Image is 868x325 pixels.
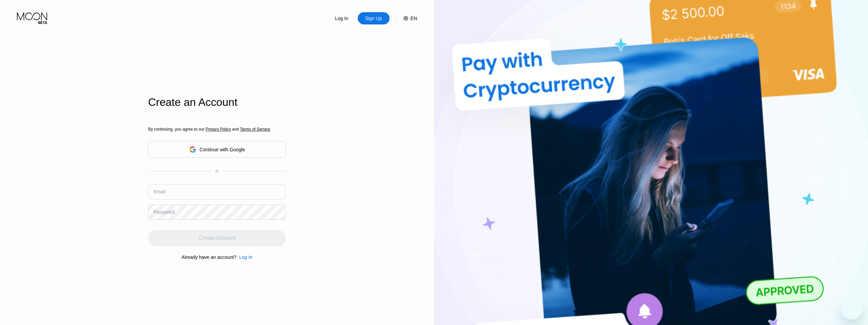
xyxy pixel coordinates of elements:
div: EN [396,12,417,24]
div: Continue with Google [148,141,286,158]
div: Log In [326,12,358,24]
div: Log In [236,254,252,260]
div: EN [411,16,417,21]
div: Sign Up [358,12,390,24]
span: and [231,127,240,132]
div: Create an Account [148,96,286,109]
div: or [215,169,219,173]
div: Log In [334,15,349,22]
iframe: Button to launch messaging window [841,298,863,320]
div: By continuing, you agree to our [148,127,286,132]
div: Already have an account? [182,254,237,260]
div: Continue with Google [200,147,245,152]
div: Sign Up [364,15,383,22]
div: Log In [239,254,252,260]
span: Terms of Service [240,127,270,132]
span: Privacy Policy [205,127,231,132]
div: Password [154,209,174,215]
div: Email [154,189,165,194]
